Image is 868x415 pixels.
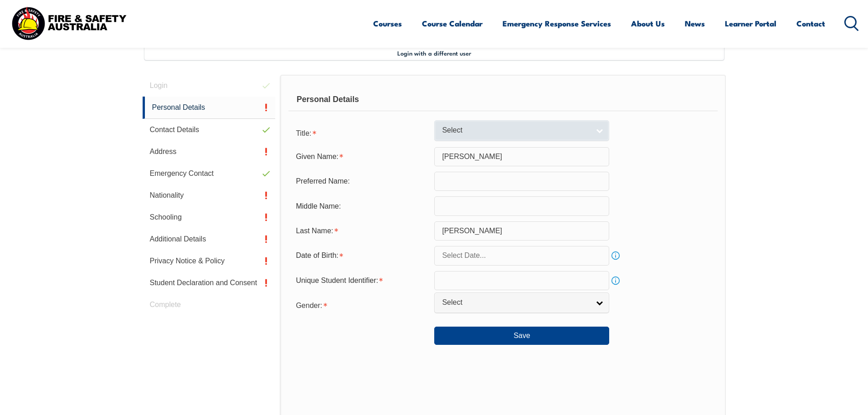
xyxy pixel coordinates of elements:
[143,250,276,272] a: Privacy Notice & Policy
[442,126,590,135] span: Select
[288,88,717,111] div: Personal Details
[288,222,434,240] div: Last Name is required.
[288,197,434,215] div: Middle Name:
[725,11,776,36] a: Learner Portal
[143,97,276,119] a: Personal Details
[609,274,622,287] a: Info
[143,163,276,184] a: Emergency Contact
[685,11,705,36] a: News
[373,11,402,36] a: Courses
[609,249,622,262] a: Info
[442,298,590,307] span: Select
[503,11,611,36] a: Emergency Response Services
[143,272,276,294] a: Student Declaration and Consent
[296,302,322,309] span: Gender:
[288,123,434,142] div: Title is required.
[434,327,609,345] button: Save
[434,246,609,265] input: Select Date...
[631,11,665,36] a: About Us
[296,129,311,137] span: Title:
[422,11,483,36] a: Course Calendar
[288,148,434,165] div: Given Name is required.
[288,247,434,264] div: Date of Birth is required.
[397,49,471,56] span: Login with a different user
[143,206,276,228] a: Schooling
[143,228,276,250] a: Additional Details
[143,119,276,141] a: Contact Details
[143,141,276,163] a: Address
[288,173,434,190] div: Preferred Name:
[796,11,825,36] a: Contact
[288,272,434,289] div: Unique Student Identifier is required.
[434,271,609,290] input: 10 Characters no 1, 0, O or I
[143,184,276,206] a: Nationality
[288,296,434,314] div: Gender is required.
